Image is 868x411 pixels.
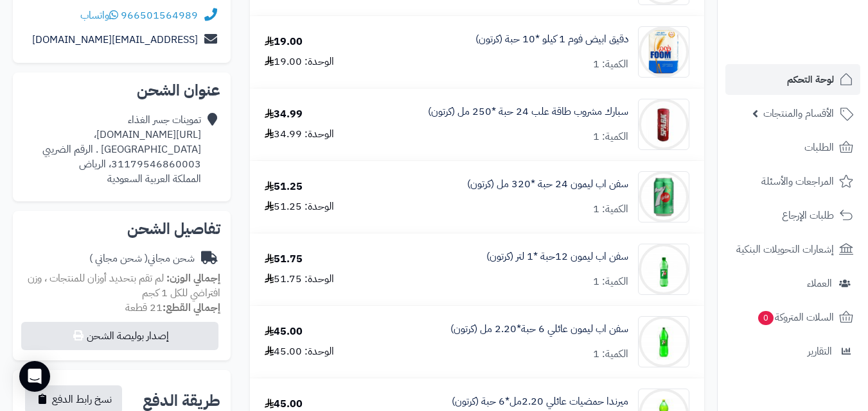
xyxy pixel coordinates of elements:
[452,394,628,409] a: ميرندا حمضيات عائلي 2.20مل*6 حبة (كرتون)
[143,393,220,408] h2: طريقة الدفع
[725,336,860,367] a: التقارير
[804,138,834,156] span: الطلبات
[763,105,834,122] span: الأقسام والمنتجات
[21,322,218,350] button: إصدار بوليصة الشحن
[593,57,628,72] div: الكمية: 1
[265,199,334,214] div: الوحدة: 51.25
[475,32,628,47] a: دقيق ابيض فوم 1 كيلو *10 حبة (كرتون)
[265,107,303,122] div: 34.99
[486,249,628,264] a: سفن اب ليمون 12حبة *1 لتر (كرتون)
[265,324,303,339] div: 45.00
[23,221,220,237] h2: تفاصيل الشحن
[19,361,50,392] div: Open Intercom Messenger
[725,268,860,299] a: العملاء
[265,272,334,287] div: الوحدة: 51.75
[639,244,689,295] img: 1747540828-789ab214-413e-4ccd-b32f-1699f0bc-90x90.jpg
[52,392,112,407] span: نسخ رابط الدفع
[593,274,628,289] div: الكمية: 1
[428,105,628,119] a: سبارك مشروب طاقة علب 24 حبة *250 مل (كرتون)
[639,171,689,222] img: 1747540602-UsMwFj3WdUIJzISPTZ6ZIXs6lgAaNT6J-90x90.jpg
[639,99,689,150] img: 1747517517-f85b5201-d493-429b-b138-9978c401-90x90.jpg
[725,132,860,163] a: الطلبات
[787,71,834,88] span: لوحة التحكم
[757,308,834,326] span: السلات المتروكة
[89,251,195,266] div: شحن مجاني
[593,347,628,362] div: الكمية: 1
[593,202,628,217] div: الكمية: 1
[761,172,834,190] span: المراجعات والأسئلة
[807,274,832,292] span: العملاء
[467,177,628,192] a: سفن اب ليمون 24 حبة *320 مل (كرتون)
[725,64,860,95] a: لوحة التحكم
[450,322,628,337] a: سفن اب ليمون عائلي 6 حبة*2.20 مل (كرتون)
[639,26,689,78] img: 1747451105-51n67CUqWVL._AC_SL1500-90x90.jpg
[125,300,220,315] small: 21 قطعة
[32,32,198,47] a: [EMAIL_ADDRESS][DOMAIN_NAME]
[28,271,220,301] span: لم تقم بتحديد أوزان للمنتجات ، وزن افتراضي للكل 1 كجم
[736,240,834,258] span: إشعارات التحويلات البنكية
[265,180,303,194] div: 51.25
[758,311,774,326] span: 0
[163,300,220,315] strong: إجمالي القطع:
[808,342,832,360] span: التقارير
[121,8,198,23] a: 966501564989
[89,251,148,266] span: ( شحن مجاني )
[265,35,303,49] div: 19.00
[166,271,220,286] strong: إجمالي الوزن:
[593,130,628,144] div: الكمية: 1
[265,252,303,267] div: 51.75
[725,200,860,231] a: طلبات الإرجاع
[639,316,689,367] img: 1747541306-e6e5e2d5-9b67-463e-b81b-59a02ee4-90x90.jpg
[781,27,856,54] img: logo-2.png
[265,127,334,142] div: الوحدة: 34.99
[265,344,334,359] div: الوحدة: 45.00
[23,113,201,186] div: تموينات جسر الغذاء [URL][DOMAIN_NAME]، [GEOGRAPHIC_DATA] . الرقم الضريبي 31179546860003، الرياض ا...
[782,206,834,224] span: طلبات الإرجاع
[725,166,860,197] a: المراجعات والأسئلة
[23,83,220,98] h2: عنوان الشحن
[80,8,118,23] a: واتساب
[725,234,860,265] a: إشعارات التحويلات البنكية
[265,55,334,69] div: الوحدة: 19.00
[725,302,860,333] a: السلات المتروكة0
